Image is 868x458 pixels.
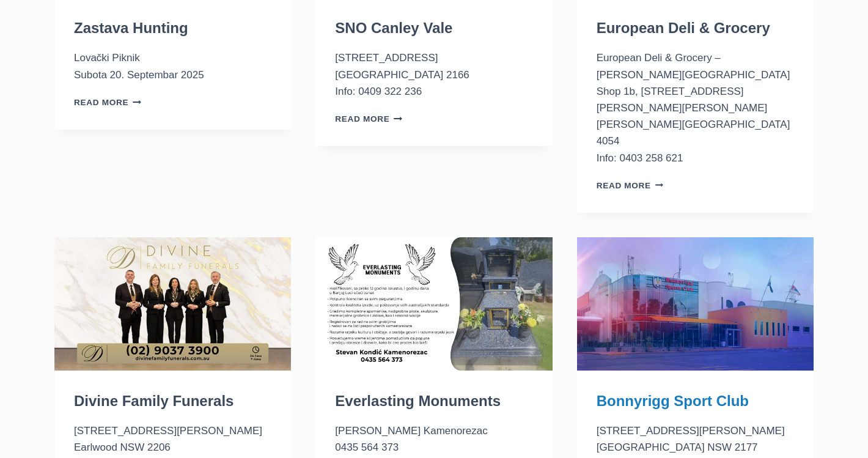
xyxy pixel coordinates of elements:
[74,393,234,409] a: Divine Family Funerals
[597,20,770,36] a: European Deli & Grocery
[335,423,532,456] p: [PERSON_NAME] Kamenorezac 0435 564 373
[74,98,141,107] a: Read More
[335,20,452,36] a: SNO Canley Vale
[315,237,552,371] img: Everlasting Monuments
[335,393,501,409] a: Everlasting Monuments
[597,50,794,166] p: European Deli & Grocery – [PERSON_NAME][GEOGRAPHIC_DATA] Shop 1b, [STREET_ADDRESS][PERSON_NAME][P...
[335,50,532,100] p: [STREET_ADDRESS] [GEOGRAPHIC_DATA] 2166 Info: 0409 322 236
[74,50,271,83] p: Lovački Piknik Subota 20. Septembar 2025
[597,393,749,409] a: Bonnyrigg Sport Club
[54,237,291,371] img: Divine Family Funerals
[335,114,402,124] a: Read More
[74,20,188,36] a: Zastava Hunting
[597,181,664,190] a: Read More
[577,237,814,371] img: Bonnyrigg Sport Club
